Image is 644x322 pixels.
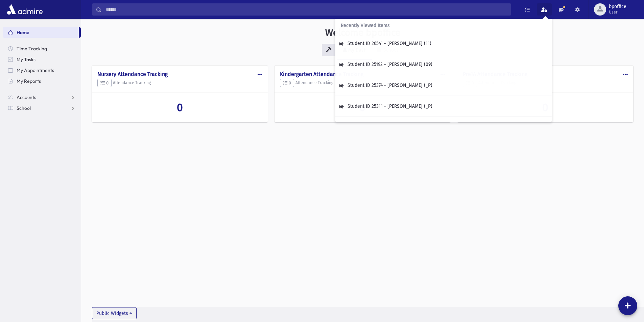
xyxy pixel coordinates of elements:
[17,56,35,63] span: My Tasks
[97,71,262,77] h4: Nursery Attendance Tracking
[97,101,262,114] a: 0
[97,79,112,88] button: 0
[348,103,432,109] a: Student ID 25311 - [PERSON_NAME] (_P)
[348,82,432,88] a: Student ID 25374 - [PERSON_NAME] (_P)
[609,9,626,15] span: User
[3,27,79,38] a: Home
[17,78,41,84] span: My Reports
[17,46,47,52] span: Time Tracking
[280,101,445,114] a: 0
[3,103,81,114] a: School
[17,29,29,35] span: Home
[283,80,291,85] span: 0
[348,41,431,46] a: Student ID 26541 - [PERSON_NAME] (11)
[325,27,400,39] h3: Welcome bpoffice
[280,79,294,88] button: 0
[177,101,183,114] span: 0
[17,67,54,73] span: My Appointments
[3,43,81,54] a: Time Tracking
[341,23,390,29] span: Recently Viewed Items
[609,4,626,9] span: bpoffice
[102,3,511,16] input: Search
[3,65,81,76] a: My Appointments
[17,94,36,100] span: Accounts
[92,307,137,319] button: Public Widgets
[3,54,81,65] a: My Tasks
[3,92,81,103] a: Accounts
[280,71,445,77] h4: Kindergarten Attendance Tracking
[100,80,109,85] span: 0
[3,76,81,86] a: My Reports
[280,79,445,88] h5: Attendance Tracking
[97,79,262,88] h5: Attendance Tracking
[17,105,31,111] span: School
[348,61,432,67] a: Student ID 25192 - [PERSON_NAME] (09)
[5,3,44,16] img: AdmirePro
